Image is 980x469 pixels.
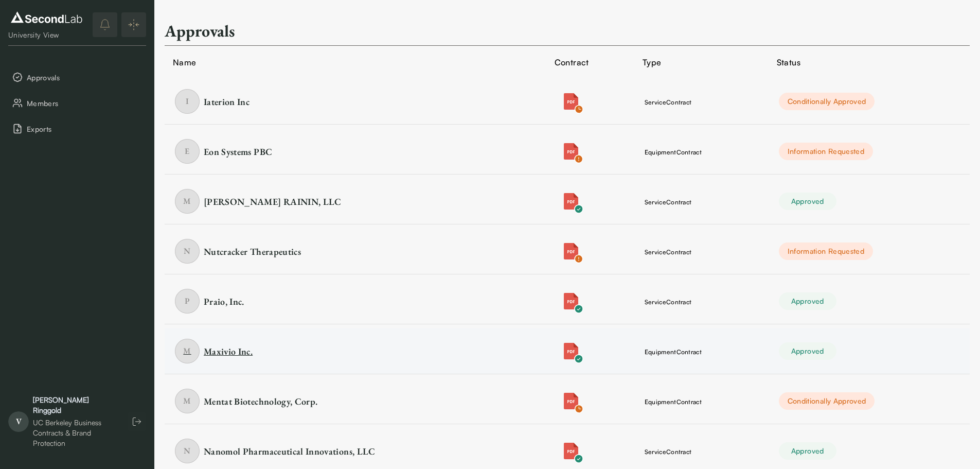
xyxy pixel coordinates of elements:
img: Check icon for pdf [574,254,583,264]
div: Approved [779,193,836,210]
a: item METTLER-TOLEDO RAININ, LLC [175,189,432,214]
div: Approved [779,342,836,360]
span: service Contract [645,448,692,456]
span: equipment Contract [645,398,702,406]
button: Attachment icon for pdfCheck icon for pdf [557,237,585,266]
button: Attachment icon for pdfCheck icon for pdf [557,337,585,366]
button: Attachment icon for pdfCheck icon for pdf [557,387,585,415]
img: Check icon for pdf [574,154,583,164]
span: equipment Contract [645,348,702,356]
img: Check icon for pdf [574,354,583,363]
div: Praio, Inc. [204,295,244,308]
th: Contract [546,50,634,75]
span: P [175,289,200,314]
div: Mentat Biotechnology, Corp. [204,395,317,408]
button: Attachment icon for pdfCheck icon for pdf [557,137,585,166]
img: Check icon for pdf [574,304,583,314]
div: Conditionally Approved [779,392,875,410]
button: Log out [128,412,146,431]
div: University View [8,30,85,40]
span: equipment Contract [645,148,702,156]
button: Exports [8,118,146,140]
div: Approved [779,292,836,310]
img: Attachment icon for pdf [563,193,579,210]
button: Members [8,92,146,114]
a: item Eon Systems PBC [175,139,432,164]
span: M [175,339,200,363]
img: Check icon for pdf [574,105,583,114]
button: Attachment icon for pdfCheck icon for pdf [557,187,585,216]
a: item Iaterion Inc [175,89,432,114]
span: service Contract [645,298,692,306]
div: Nutcracker Therapeutics [204,245,301,258]
img: Attachment icon for pdf [563,343,579,359]
img: logo [8,9,85,26]
div: Conditionally Approved [779,93,875,110]
a: item Nutcracker Therapeutics [175,239,432,264]
img: Attachment icon for pdf [563,93,579,110]
th: Status [769,50,970,75]
span: service Contract [645,198,692,206]
span: Members [27,98,142,109]
img: Attachment icon for pdf [563,143,579,160]
span: service Contract [645,248,692,256]
img: Check icon for pdf [574,404,583,413]
th: Name [165,50,546,75]
img: Attachment icon for pdf [563,293,579,309]
button: Expand/Collapse sidebar [121,12,146,37]
span: Exports [27,124,142,134]
span: V [8,411,29,432]
div: Approved [779,442,836,460]
div: [PERSON_NAME] Ringgold [33,395,117,415]
button: Attachment icon for pdfCheck icon for pdf [557,287,585,316]
img: Check icon for pdf [574,454,583,463]
button: Approvals [8,66,146,88]
h2: Approvals [165,21,235,41]
a: item Praio, Inc. [175,289,432,314]
span: I [175,89,200,114]
span: M [175,389,200,413]
img: Check icon for pdf [574,204,583,214]
span: N [175,439,200,463]
button: notifications [93,12,117,37]
img: Attachment icon for pdf [563,443,579,459]
div: Iaterion Inc [204,95,250,108]
span: service Contract [645,98,692,106]
div: Eon Systems PBC [204,145,272,158]
a: item Maxivio Inc. [175,339,432,363]
div: Information Requested [779,242,873,260]
span: Approvals [27,72,142,83]
img: Attachment icon for pdf [563,243,579,259]
span: E [175,139,200,164]
div: Nanomol Pharmaceutical Innovations, LLC [204,445,376,458]
div: Maxivio Inc. [204,345,253,358]
a: item Mentat Biotechnology, Corp. [175,389,432,413]
div: [PERSON_NAME] RAININ, LLC [204,195,342,208]
span: M [175,189,200,214]
a: item Nanomol Pharmaceutical Innovations, LLC [175,439,432,463]
img: Attachment icon for pdf [563,393,579,409]
button: Attachment icon for pdfCheck icon for pdf [557,87,585,116]
div: Information Requested [779,143,873,160]
div: UC Berkeley Business Contracts & Brand Protection [33,418,117,448]
button: Attachment icon for pdfCheck icon for pdf [557,437,585,465]
th: Type [634,50,769,75]
span: N [175,239,200,264]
